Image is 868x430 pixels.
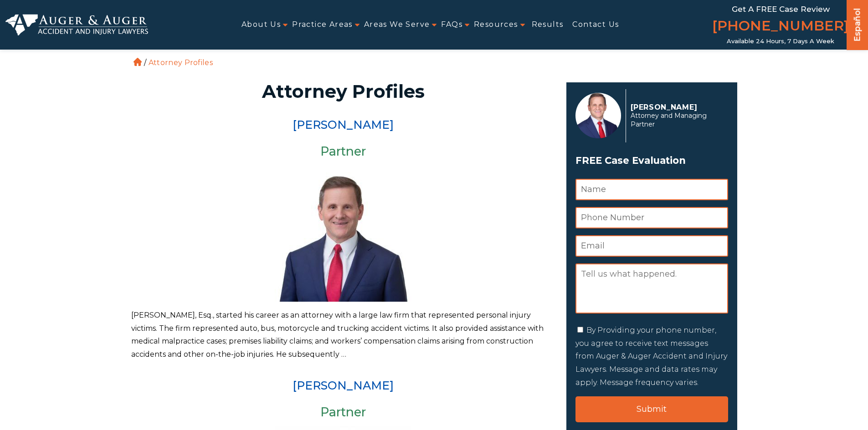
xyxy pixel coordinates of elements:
input: Email [575,235,728,257]
span: Get a FREE Case Review [732,5,830,14]
img: Herbert Auger [575,93,621,138]
a: Contact Us [572,15,619,35]
a: FAQs [441,15,462,35]
h1: Attorney Profiles [137,82,550,101]
a: Practice Areas [292,15,353,35]
p: [PERSON_NAME], Esq., started his career as an attorney with a large law firm that represented per... [131,309,555,361]
h3: Partner [131,405,555,419]
img: Herbert Auger [275,165,411,302]
img: Auger & Auger Accident and Injury Lawyers Logo [5,14,148,36]
a: About Us [241,15,281,35]
label: By Providing your phone number, you agree to receive text messages from Auger & Auger Accident an... [575,326,727,387]
h3: Partner [131,145,555,158]
a: Resources [474,15,518,35]
a: [PERSON_NAME] [293,118,394,132]
span: Available 24 Hours, 7 Days a Week [727,38,834,45]
span: FREE Case Evaluation [575,152,728,169]
a: [PHONE_NUMBER] [712,16,849,38]
li: Attorney Profiles [146,58,215,67]
a: Areas We Serve [364,15,430,35]
span: Attorney and Managing Partner [631,111,723,129]
input: Name [575,179,728,200]
input: Submit [575,396,728,422]
a: Home [134,58,142,66]
a: [PERSON_NAME] [293,379,394,392]
p: [PERSON_NAME] [631,103,723,111]
input: Phone Number [575,207,728,228]
a: Results [532,15,564,35]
